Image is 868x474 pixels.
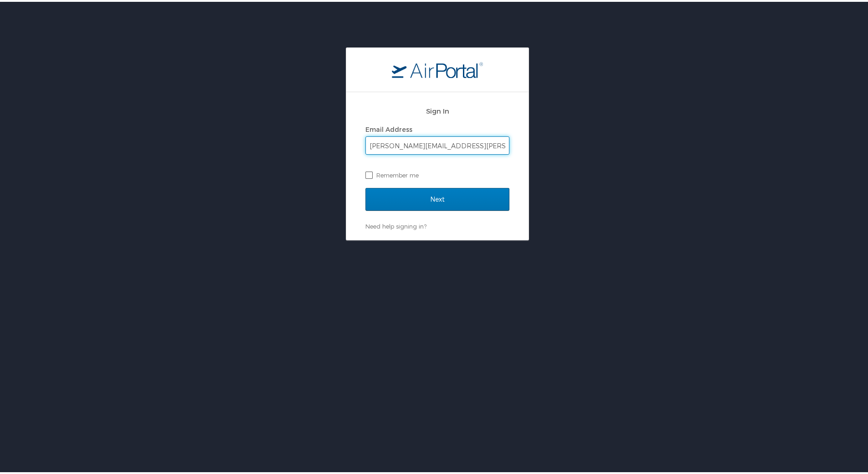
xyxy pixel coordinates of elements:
[365,221,426,228] a: Need help signing in?
[365,104,509,115] h2: Sign In
[392,60,483,76] img: logo
[365,124,412,131] label: Email Address
[365,167,509,180] label: Remember me
[365,186,509,209] input: Next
